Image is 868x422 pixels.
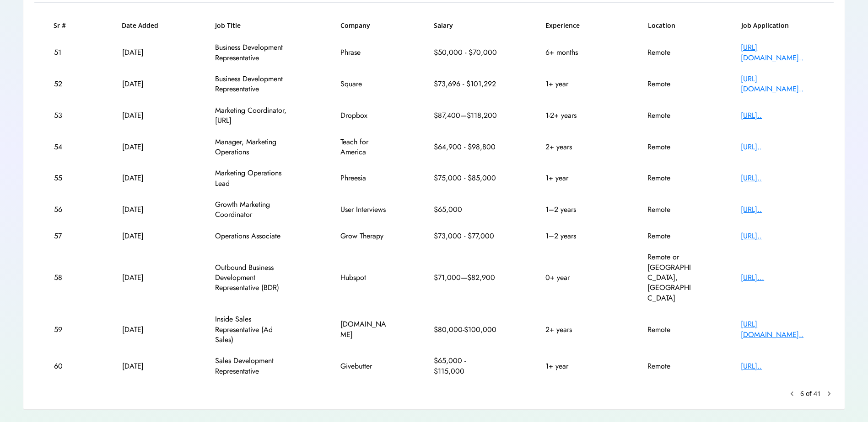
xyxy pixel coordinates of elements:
[215,42,293,63] div: Business Development Representative
[545,325,600,335] div: 2+ years
[54,21,74,30] h6: Sr #
[545,21,600,30] h6: Experience
[434,142,498,152] div: $64,900 - $98,800
[54,47,75,58] div: 51
[215,137,293,158] div: Manager, Marketing Operations
[434,111,498,121] div: $87,400—$118,200
[647,79,693,89] div: Remote
[54,173,75,183] div: 55
[825,389,834,398] button: chevron_right
[647,325,693,335] div: Remote
[215,21,241,30] h6: Job Title
[545,361,600,371] div: 1+ year
[340,231,386,241] div: Grow Therapy
[54,273,75,283] div: 58
[647,173,693,183] div: Remote
[340,137,386,158] div: Teach for America
[545,273,600,283] div: 0+ year
[54,111,75,121] div: 53
[340,111,386,121] div: Dropbox
[545,142,600,152] div: 2+ years
[434,325,498,335] div: $80,000-$100,000
[545,231,600,241] div: 1–2 years
[340,361,386,371] div: Givebutter
[741,231,814,241] div: [URL]..
[545,79,600,89] div: 1+ year
[215,231,293,241] div: Operations Associate
[647,111,693,121] div: Remote
[741,74,814,95] div: [URL][DOMAIN_NAME]..
[800,389,821,398] div: 6 of 41
[54,79,75,89] div: 52
[545,205,600,215] div: 1–2 years
[340,319,386,340] div: [DOMAIN_NAME]
[215,263,293,293] div: Outbound Business Development Representative (BDR)
[215,356,293,376] div: Sales Development Representative
[122,21,167,30] h6: Date Added
[741,361,814,371] div: [URL]..
[340,205,386,215] div: User Interviews
[340,47,386,58] div: Phrase
[54,361,75,371] div: 60
[122,47,168,58] div: [DATE]
[122,231,168,241] div: [DATE]
[122,361,168,371] div: [DATE]
[215,105,293,126] div: Marketing Coordinator, [URL]
[122,79,168,89] div: [DATE]
[434,47,498,58] div: $50,000 - $70,000
[647,205,693,215] div: Remote
[122,173,168,183] div: [DATE]
[340,273,386,283] div: Hubspot
[215,168,293,189] div: Marketing Operations Lead
[54,231,75,241] div: 57
[215,200,293,220] div: Growth Marketing Coordinator
[741,142,814,152] div: [URL]..
[647,231,693,241] div: Remote
[54,205,75,215] div: 56
[545,111,600,121] div: 1-2+ years
[54,325,75,335] div: 59
[545,47,600,58] div: 6+ months
[434,231,498,241] div: $73,000 - $77,000
[122,273,168,283] div: [DATE]
[647,361,693,371] div: Remote
[215,314,293,345] div: Inside Sales Representative (Ad Sales)
[647,252,693,303] div: Remote or [GEOGRAPHIC_DATA], [GEOGRAPHIC_DATA]
[741,205,814,215] div: [URL]..
[434,21,498,30] h6: Salary
[122,325,168,335] div: [DATE]
[741,21,814,30] h6: Job Application
[741,273,814,283] div: [URL]...
[122,111,168,121] div: [DATE]
[122,142,168,152] div: [DATE]
[340,79,386,89] div: Square
[54,142,75,152] div: 54
[741,42,814,63] div: [URL][DOMAIN_NAME]..
[215,74,293,95] div: Business Development Representative
[434,79,498,89] div: $73,696 - $101,292
[647,142,693,152] div: Remote
[545,173,600,183] div: 1+ year
[741,111,814,121] div: [URL]..
[434,356,498,376] div: $65,000 - $115,000
[122,205,168,215] div: [DATE]
[741,173,814,183] div: [URL]..
[787,389,797,398] button: keyboard_arrow_left
[434,273,498,283] div: $71,000—$82,900
[648,21,694,30] h6: Location
[741,319,814,340] div: [URL][DOMAIN_NAME]..
[340,173,386,183] div: Phreesia
[434,173,498,183] div: $75,000 - $85,000
[647,47,693,58] div: Remote
[434,205,498,215] div: $65,000
[340,21,386,30] h6: Company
